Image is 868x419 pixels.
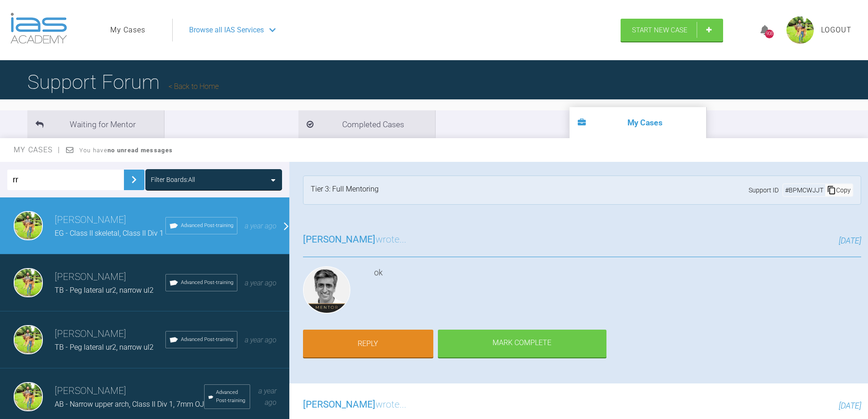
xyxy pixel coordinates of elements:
span: Advanced Post-training [181,222,233,230]
span: Browse all IAS Services [189,24,264,36]
div: # BPMCWJJT [783,185,825,195]
span: My Cases [14,145,61,154]
span: AB - Narrow upper arch, Class II Div 1, 7mm OJ [55,400,204,409]
span: a year ago [258,387,277,407]
img: Dipak Parmar [14,211,43,240]
span: TB - Peg lateral ur2, narrow ul2 [55,286,154,295]
span: [DATE] [839,401,861,410]
div: Mark Complete [438,330,606,358]
span: EG - Class II skeletal, Class II Div 1 [55,229,164,238]
img: chevronRight.28bd32b0.svg [127,172,141,187]
a: My Cases [110,24,145,36]
h3: wrote... [303,232,406,248]
div: 908 [765,30,774,38]
span: Advanced Post-training [216,388,247,405]
li: Waiting for Mentor [27,110,164,138]
a: Start New Case [621,19,723,41]
span: Start New Case [632,26,688,34]
span: a year ago [245,279,277,287]
span: TB - Peg lateral ur2, narrow ul2 [55,343,154,352]
a: Logout [821,24,852,36]
span: [DATE] [839,236,861,245]
div: Tier 3: Full Mentoring [311,183,379,197]
img: Asif Chatoo [303,266,350,314]
span: a year ago [245,222,277,230]
span: Support ID [749,185,779,195]
span: a year ago [245,336,277,344]
img: logo-light.3e3ef733.png [10,13,67,44]
span: Advanced Post-training [181,336,233,344]
h3: [PERSON_NAME] [55,269,165,285]
li: My Cases [570,107,706,138]
span: Advanced Post-training [181,279,233,287]
span: [PERSON_NAME] [303,234,375,245]
h3: [PERSON_NAME] [55,212,165,228]
input: Enter Case ID or Title [7,170,124,190]
h3: [PERSON_NAME] [55,326,165,342]
strong: no unread messages [108,147,173,154]
span: You have [79,147,173,154]
div: Copy [825,184,853,196]
img: Dipak Parmar [14,268,43,297]
img: Dipak Parmar [14,325,43,354]
img: Dipak Parmar [14,382,43,411]
a: Back to Home [169,82,219,91]
div: ok [374,266,861,317]
img: profile.png [786,16,814,44]
div: Filter Boards: All [151,175,195,185]
h1: Support Forum [27,66,219,98]
a: Reply [303,330,433,358]
h3: wrote... [303,397,406,413]
h3: [PERSON_NAME] [55,383,204,399]
span: [PERSON_NAME] [303,399,375,410]
li: Completed Cases [298,110,435,138]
